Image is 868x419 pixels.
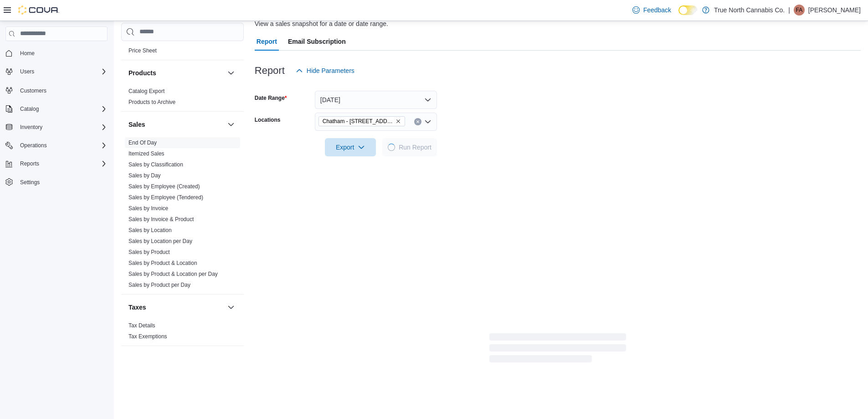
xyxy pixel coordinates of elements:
[128,303,224,312] button: Taxes
[16,158,43,169] button: Reports
[121,137,244,294] div: Sales
[489,335,626,364] span: Loading
[128,282,190,288] a: Sales by Product per Day
[20,160,39,167] span: Reports
[255,65,285,76] h3: Report
[128,260,197,266] a: Sales by Product & Location
[2,65,111,78] button: Users
[318,116,405,126] span: Chatham - 85 King St W
[128,205,168,212] span: Sales by Invoice
[128,194,203,201] span: Sales by Employee (Tendered)
[255,94,287,102] label: Date Range
[128,88,164,95] span: Catalog Export
[424,118,431,125] button: Open list of options
[16,47,108,59] span: Home
[2,139,111,152] button: Operations
[2,47,111,60] button: Home
[128,183,200,190] span: Sales by Employee (Created)
[16,140,108,151] span: Operations
[128,68,156,78] h3: Products
[257,32,277,51] span: Report
[128,227,172,234] span: Sales by Location
[399,143,431,152] span: Run Report
[2,83,111,97] button: Customers
[330,138,370,156] span: Export
[128,238,192,244] a: Sales by Location per Day
[128,333,167,340] span: Tax Exemptions
[128,161,183,168] span: Sales by Classification
[5,43,108,212] nav: Complex example
[16,103,42,114] button: Catalog
[128,216,194,223] span: Sales by Invoice & Product
[128,172,161,179] a: Sales by Day
[292,62,358,80] button: Hide Parameters
[16,177,43,188] a: Settings
[16,122,108,133] span: Inventory
[226,67,236,78] button: Products
[16,66,38,77] button: Users
[387,143,396,152] span: Loading
[128,322,155,329] a: Tax Details
[255,116,281,124] label: Locations
[128,281,190,289] span: Sales by Product per Day
[678,5,698,15] input: Dark Mode
[128,194,203,201] a: Sales by Employee (Tendered)
[414,118,421,125] button: Clear input
[128,270,218,278] span: Sales by Product & Location per Day
[20,105,39,113] span: Catalog
[323,117,394,126] span: Chatham - [STREET_ADDRESS]
[678,15,679,16] span: Dark Mode
[2,103,111,115] button: Catalog
[16,176,108,188] span: Settings
[121,320,244,346] div: Taxes
[18,5,59,15] img: Cova
[128,150,164,157] a: Itemized Sales
[128,88,164,94] a: Catalog Export
[20,50,35,57] span: Home
[128,98,175,106] span: Products to Archive
[128,238,192,245] span: Sales by Location per Day
[128,303,146,312] h3: Taxes
[307,66,354,75] span: Hide Parameters
[808,5,861,16] p: [PERSON_NAME]
[395,119,401,124] button: Remove Chatham - 85 King St W from selection in this group
[226,302,236,313] button: Taxes
[128,216,194,222] a: Sales by Invoice & Product
[20,179,40,186] span: Settings
[128,120,224,129] button: Sales
[714,5,785,16] p: True North Cannabis Co.
[128,248,170,256] span: Sales by Product
[121,45,244,60] div: Pricing
[2,157,111,170] button: Reports
[128,140,157,146] a: End Of Day
[788,5,790,16] p: |
[794,5,805,16] div: Felicia-Ann Gagner
[255,19,388,29] div: View a sales snapshot for a date or date range.
[16,85,50,96] a: Customers
[128,99,175,105] a: Products to Archive
[128,259,197,267] span: Sales by Product & Location
[315,91,437,109] button: [DATE]
[128,47,157,54] a: Price Sheet
[16,84,108,96] span: Customers
[325,138,376,156] button: Export
[128,47,157,54] span: Price Sheet
[128,322,155,329] span: Tax Details
[128,227,172,233] a: Sales by Location
[128,183,200,190] a: Sales by Employee (Created)
[2,121,111,134] button: Inventory
[16,103,108,114] span: Catalog
[128,333,167,340] a: Tax Exemptions
[629,1,675,19] a: Feedback
[2,176,111,189] button: Settings
[128,172,161,179] span: Sales by Day
[128,139,157,146] span: End Of Day
[128,205,168,212] a: Sales by Invoice
[20,142,47,149] span: Operations
[16,140,51,151] button: Operations
[128,249,170,255] a: Sales by Product
[226,119,236,130] button: Sales
[128,150,164,157] span: Itemized Sales
[128,120,145,129] h3: Sales
[20,68,34,75] span: Users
